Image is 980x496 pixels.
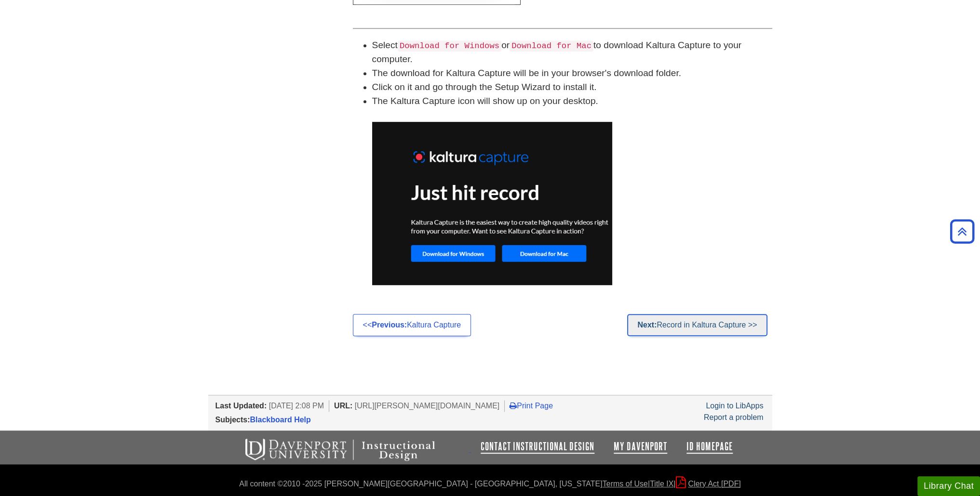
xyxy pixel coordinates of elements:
code: Download for Windows [398,40,501,52]
li: The Kaltura Capture icon will show up on your desktop. [372,94,772,285]
a: Contact Instructional Design [481,441,594,452]
a: Terms of Use [603,480,648,488]
li: The download for Kaltura Capture will be in your browser's download folder. [372,66,772,80]
a: Clery Act [675,480,740,488]
button: Library Chat [917,476,980,496]
a: Print Page [510,402,553,410]
strong: Previous: [372,321,407,329]
li: Select or to download Kaltura Capture to your computer. [372,39,772,66]
a: Report a problem [704,413,764,421]
a: <<Previous:Kaltura Capture [353,314,471,336]
span: Subjects: [215,416,250,424]
code: Download for Mac [510,40,593,52]
img: kaltura capture download [372,122,612,285]
li: Click on it and go through the Setup Wizard to install it. [372,80,772,94]
a: Blackboard Help [250,416,311,424]
a: ID Homepage [686,441,733,452]
img: Davenport University Instructional Design [238,438,469,462]
strong: Next: [637,321,657,329]
i: Print Page [510,402,517,409]
span: URL: [334,402,352,410]
span: [DATE] 2:08 PM [269,402,324,410]
a: Back to Top [947,225,978,238]
a: Next:Record in Kaltura Capture >> [627,314,767,336]
span: [URL][PERSON_NAME][DOMAIN_NAME] [355,402,500,410]
span: Last Updated: [215,402,267,410]
a: My Davenport [614,441,667,452]
a: Title IX [650,480,673,488]
a: Login to LibApps [706,402,763,410]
